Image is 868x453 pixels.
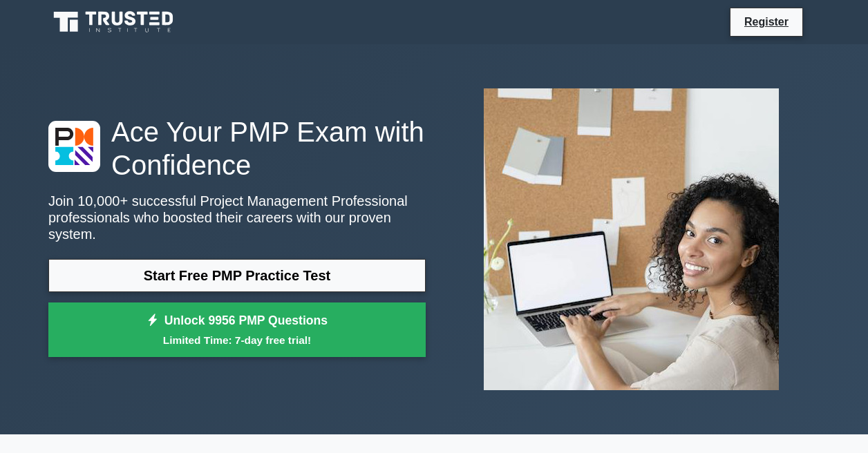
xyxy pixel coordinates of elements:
p: Join 10,000+ successful Project Management Professional professionals who boosted their careers w... [48,193,426,242]
h1: Ace Your PMP Exam with Confidence [48,115,426,182]
a: Unlock 9956 PMP QuestionsLimited Time: 7-day free trial! [48,302,426,358]
small: Limited Time: 7-day free trial! [66,332,408,348]
a: Register [736,13,797,30]
a: Start Free PMP Practice Test [48,259,426,292]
